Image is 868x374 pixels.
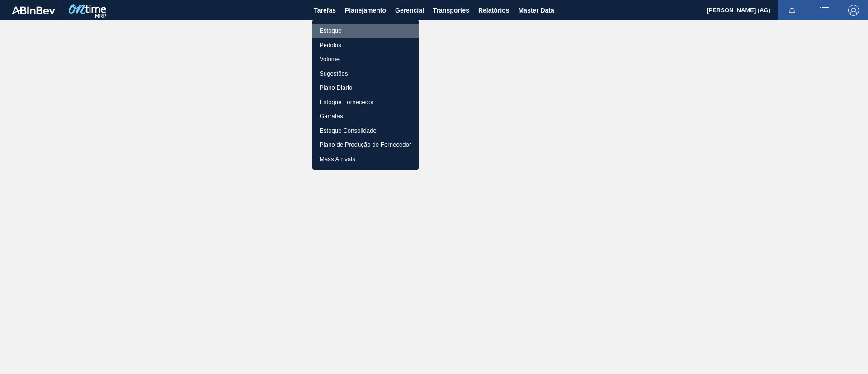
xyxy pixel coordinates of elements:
a: Plano de Produção do Fornecedor [312,137,419,152]
a: Plano Diário [312,80,419,95]
a: Estoque Consolidado [312,123,419,138]
a: Estoque Fornecedor [312,95,419,109]
a: Estoque [312,24,419,38]
a: Pedidos [312,38,419,52]
a: Volume [312,52,419,66]
a: Mass Arrivals [312,152,419,166]
a: Sugestões [312,66,419,81]
a: Garrafas [312,109,419,123]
